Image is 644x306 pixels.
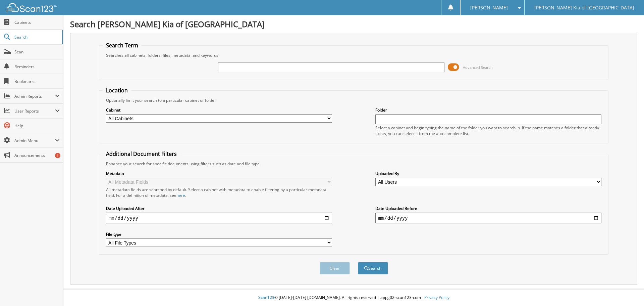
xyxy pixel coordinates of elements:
[320,262,350,274] button: Clear
[103,87,131,94] legend: Location
[463,65,493,70] span: Advanced Search
[103,161,605,167] div: Enhance your search for specific documents using filters such as date and file type.
[14,93,55,99] span: Admin Reports
[106,171,332,176] label: Metadata
[470,6,508,10] span: [PERSON_NAME]
[14,138,55,143] span: Admin Menu
[375,125,601,136] div: Select a cabinet and begin typing the name of the folder you want to search in. If the name match...
[106,206,332,211] label: Date Uploaded After
[103,150,180,158] legend: Additional Document Filters
[14,79,60,84] span: Bookmarks
[375,171,601,176] label: Uploaded By
[70,18,637,30] h1: Search [PERSON_NAME] Kia of [GEOGRAPHIC_DATA]
[375,206,601,211] label: Date Uploaded Before
[103,42,142,49] legend: Search Term
[14,123,60,129] span: Help
[106,187,332,198] div: All metadata fields are searched by default. Select a cabinet with metadata to enable filtering b...
[14,19,60,25] span: Cabinets
[14,34,59,40] span: Search
[55,153,60,158] div: 1
[103,97,605,103] div: Optionally limit your search to a particular cabinet or folder
[14,64,60,70] span: Reminders
[258,295,274,300] span: Scan123
[375,107,601,113] label: Folder
[14,49,60,55] span: Scan
[424,295,449,300] a: Privacy Policy
[103,52,605,58] div: Searches all cabinets, folders, files, metadata, and keywords
[375,213,601,223] input: end
[106,213,332,223] input: start
[534,6,634,10] span: [PERSON_NAME] Kia of [GEOGRAPHIC_DATA]
[106,107,332,113] label: Cabinet
[14,152,60,158] span: Announcements
[7,3,57,12] img: scan123-logo-white.svg
[63,290,644,306] div: © [DATE]-[DATE] [DOMAIN_NAME]. All rights reserved | appg02-scan123-com |
[358,262,388,274] button: Search
[14,108,55,114] span: User Reports
[176,192,185,198] a: here
[106,231,332,237] label: File type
